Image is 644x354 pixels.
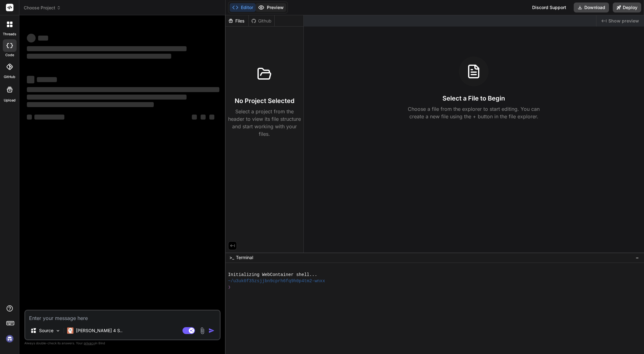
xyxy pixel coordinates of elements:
span: Choose Project [24,5,61,11]
label: GitHub [4,74,15,80]
div: Discord Support [528,2,570,12]
span: Initializing WebContainer shell... [228,272,317,278]
span: ‌ [27,95,187,100]
span: privacy [84,341,95,345]
button: Download [574,2,609,12]
span: ‌ [27,54,171,59]
span: ‌ [37,77,57,82]
button: Preview [256,3,286,12]
h3: No Project Selected [235,96,294,105]
span: >_ [229,254,234,261]
p: Choose a file from the explorer to start editing. You can create a new file using the + button in... [404,105,544,120]
span: ~/u3uk0f35zsjjbn9cprh6fq9h0p4tm2-wnxx [228,278,325,284]
span: ‌ [38,36,48,41]
span: Terminal [236,254,253,261]
div: Files [226,18,248,24]
span: ‌ [192,115,197,120]
span: ‌ [27,115,32,120]
span: − [636,254,639,261]
span: ‌ [27,34,36,42]
p: Select a project from the header to view its file structure and start working with your files. [228,108,301,138]
img: signin [4,333,15,344]
p: [PERSON_NAME] 4 S.. [76,327,122,334]
img: Pick Models [55,328,61,333]
label: code [5,52,14,58]
span: ‌ [27,76,34,83]
p: Always double-check its answers. Your in Bind [24,340,221,346]
span: ‌ [201,115,206,120]
label: threads [3,32,16,37]
button: − [634,253,640,263]
label: Upload [4,98,16,103]
div: Github [249,18,274,24]
span: ‌ [27,46,187,51]
span: ❯ [228,284,231,290]
img: attachment [199,327,206,334]
button: Editor [230,3,256,12]
span: ‌ [27,102,154,107]
span: Show preview [608,18,639,24]
h3: Select a File to Begin [442,94,505,103]
span: ‌ [209,115,214,120]
span: ‌ [27,87,219,92]
img: Claude 4 Sonnet [67,327,73,334]
span: ‌ [34,115,64,120]
img: icon [208,327,215,334]
p: Source [39,327,53,334]
button: Deploy [613,2,641,12]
